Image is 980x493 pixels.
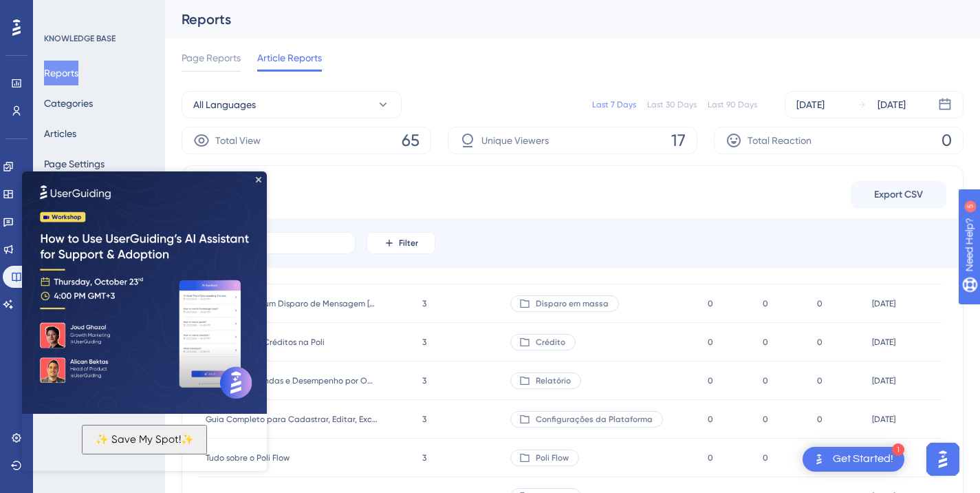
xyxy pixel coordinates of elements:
[872,337,895,347] time: [DATE]
[763,375,768,386] span: 0
[874,187,923,203] span: Export CSV
[796,96,825,113] div: [DATE]
[536,298,609,309] span: Disparo em massa
[763,298,768,309] span: 0
[32,3,86,20] span: Need Help?
[422,414,426,425] span: 3
[872,376,895,386] time: [DATE]
[803,447,904,472] div: Open Get Started! checklist, remaining modules: 1
[763,414,768,425] span: 0
[422,375,426,386] span: 3
[811,451,827,468] img: launcher-image-alternative-text
[708,99,757,110] div: Last 90 Days
[206,414,378,425] span: Guia Completo para Cadastrar, Editar, Excluir e Restaurar Usuários na Poli Digital
[941,129,952,151] span: 0
[402,129,420,151] span: 65
[708,375,713,386] span: 0
[817,414,823,425] span: 0
[892,443,904,456] div: 1
[647,99,697,110] div: Last 30 Days
[481,132,549,149] span: Unique Viewers
[215,132,261,149] span: Total View
[536,375,571,386] span: Relatório
[182,91,402,118] button: All Languages
[592,99,636,110] div: Last 7 Days
[234,6,239,11] div: Close Preview
[182,10,929,29] div: Reports
[257,50,322,66] span: Article Reports
[817,298,823,309] span: 0
[878,96,906,113] div: [DATE]
[422,298,426,309] span: 3
[708,452,713,463] span: 0
[422,452,426,463] span: 3
[708,414,713,425] span: 0
[367,232,435,254] button: Filter
[44,61,78,85] button: Reports
[193,96,256,113] span: All Languages
[232,238,344,248] input: Search
[96,7,100,18] div: 5
[763,452,768,463] span: 0
[44,91,93,116] button: Categories
[671,129,686,151] span: 17
[399,238,418,249] span: Filter
[872,299,895,308] time: [DATE]
[817,337,823,348] span: 0
[44,121,76,146] button: Articles
[817,375,823,386] span: 0
[206,375,378,386] span: Relatório de Vendas e Desempenho por Operador no Poli Pay
[763,337,768,348] span: 0
[536,452,569,463] span: Poli Flow
[536,414,653,425] span: Configurações da Plataforma
[206,298,378,309] span: Como Realizar um Disparo de Mensagem [PERSON_NAME][GEOGRAPHIC_DATA]
[833,452,893,467] div: Get Started!
[851,181,946,209] button: Export CSV
[536,337,565,348] span: Crédito
[748,132,812,149] span: Total Reaction
[44,33,116,44] div: KNOWLEDGE BASE
[872,415,895,424] time: [DATE]
[60,253,185,283] button: ✨ Save My Spot!✨
[922,439,963,480] iframe: UserGuiding AI Assistant Launcher
[708,298,713,309] span: 0
[708,337,713,348] span: 0
[182,50,241,66] span: Page Reports
[422,337,426,348] span: 3
[44,151,105,176] button: Page Settings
